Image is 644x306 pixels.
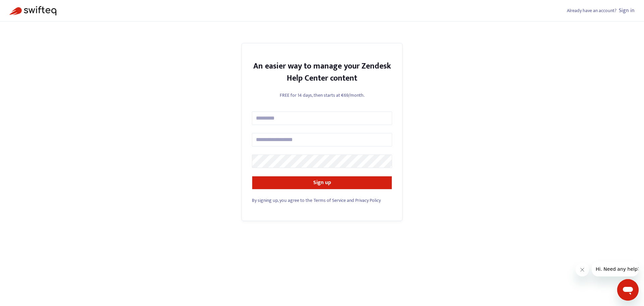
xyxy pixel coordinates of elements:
[4,5,48,10] span: Hi. Need any help?
[252,197,392,204] div: and
[313,178,331,187] strong: Sign up
[314,196,346,204] a: Terms of Service
[619,6,635,15] a: Sign in
[355,196,381,204] a: Privacy Policy
[9,6,56,15] img: Swifteq
[253,59,391,85] strong: An easier way to manage your Zendesk Help Center content
[252,196,312,204] span: By signing up, you agree to the
[252,176,392,189] button: Sign up
[592,262,639,276] iframe: Message from company
[567,7,616,14] span: Already have an account?
[576,263,589,276] iframe: Close message
[617,279,639,301] iframe: Button to launch messaging window
[252,92,392,99] p: FREE for 14 days, then starts at €69/month.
